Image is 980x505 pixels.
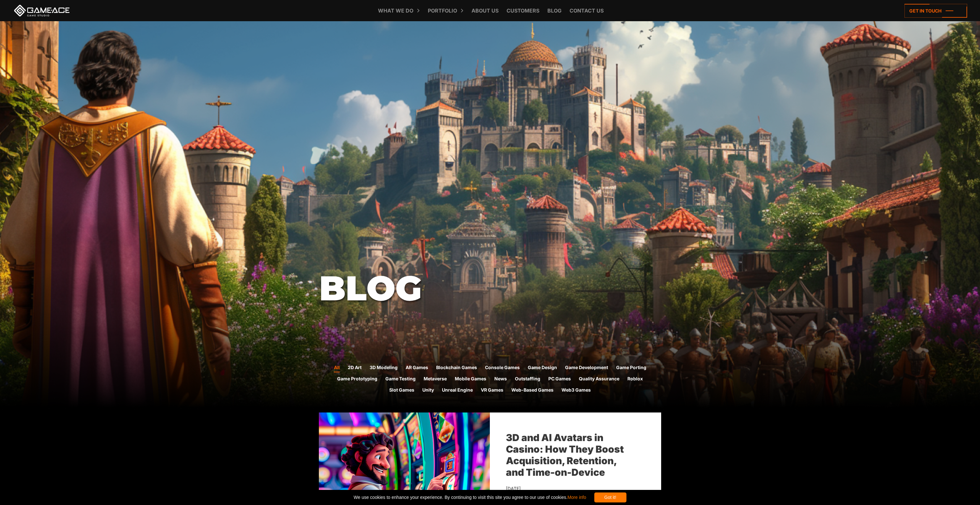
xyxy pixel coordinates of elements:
[348,364,362,372] a: 2D Art
[515,375,540,384] a: Outstaffing
[481,386,503,395] a: VR Games
[904,4,967,18] a: Get in touch
[385,375,416,384] a: Game Testing
[422,386,434,395] a: Unity
[511,386,553,395] a: Web-Based Games
[436,364,477,372] a: Blockchain Games
[506,484,632,493] div: [DATE]
[389,386,414,395] a: Slot Games
[548,375,571,384] a: PC Games
[319,270,661,307] h1: Blog
[334,364,340,372] a: All
[616,364,646,372] a: Game Porting
[494,375,507,384] a: News
[565,364,608,372] a: Game Development
[594,492,626,502] div: Got it!
[424,375,447,384] a: Metaverse
[370,364,398,372] a: 3D Modeling
[485,364,520,372] a: Console Games
[354,492,586,502] span: We use cookies to enhance your experience. By continuing to visit this site you agree to our use ...
[337,375,377,384] a: Game Prototyping
[406,364,428,372] a: AR Games
[627,375,643,384] a: Roblox
[567,495,586,500] a: More info
[455,375,486,384] a: Mobile Games
[506,432,624,478] a: 3D and AI Avatars in Casino: How They Boost Acquisition, Retention, and Time-on-Device
[579,375,619,384] a: Quality Assurance
[442,386,473,395] a: Unreal Engine
[528,364,557,372] a: Game Design
[562,386,591,395] a: Web3 Games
